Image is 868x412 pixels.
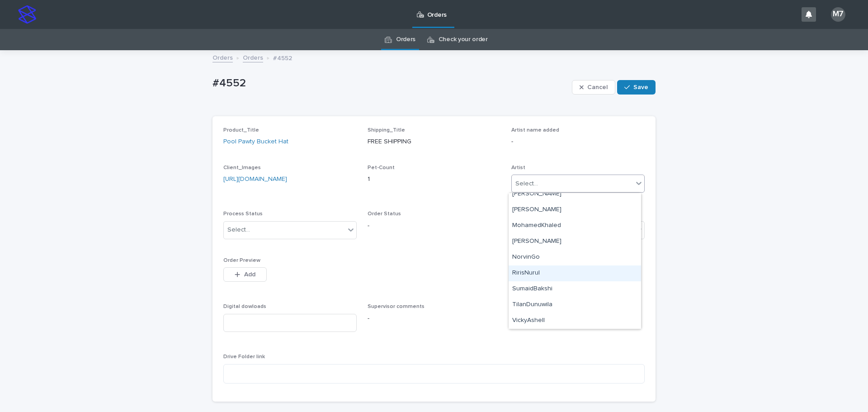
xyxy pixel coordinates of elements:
div: NorvinGo [509,250,641,265]
p: #4552 [212,77,568,90]
div: M7 [831,7,845,22]
a: Orders [396,29,415,50]
div: Inesa J. [509,186,641,202]
div: Jumisilda Villejo [509,202,641,218]
p: #4552 [273,52,292,62]
p: - [368,314,501,323]
span: Order Status [368,211,401,217]
div: MohamedKhaled [509,218,641,234]
button: Add [223,267,267,282]
div: Select... [227,225,250,235]
span: Cancel [587,84,608,90]
span: Shipping_Title [368,128,405,133]
span: Drive Folder link [223,354,265,360]
span: Client_Images [223,165,261,170]
span: Process Status [223,211,263,217]
a: Orders [243,52,263,62]
p: 1 [368,175,501,184]
span: Digital dowloads [223,304,266,309]
span: Supervisor comments [368,304,425,309]
div: Neslie Arche [509,234,641,250]
span: Product_Title [223,128,259,133]
p: - [368,221,501,231]
button: Save [617,80,656,95]
span: Order Preview [223,258,260,263]
span: Add [244,271,255,278]
div: TilanDunuwila [509,297,641,313]
p: FREE SHIPPING [368,137,501,147]
span: Artist name added [511,128,559,133]
a: Check your order [439,29,488,50]
a: Orders [212,52,233,62]
span: Artist [511,165,525,170]
div: SumaidBakshi [509,281,641,297]
a: [URL][DOMAIN_NAME] [223,176,287,182]
span: Pet-Count [368,165,395,170]
span: Save [633,84,648,90]
a: Pool Pawty Bucket Hat [223,137,288,147]
div: Select... [515,179,538,189]
p: - [511,137,645,147]
div: RirisNurul [509,265,641,281]
button: Cancel [572,80,615,95]
div: VickyAshell [509,313,641,329]
img: stacker-logo-s-only.png [18,5,36,24]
